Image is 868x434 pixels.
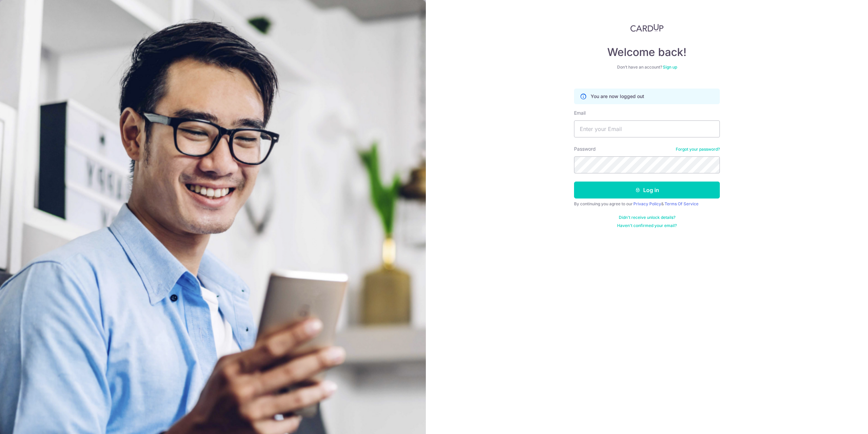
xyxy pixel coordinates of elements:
a: Privacy Policy [633,201,661,206]
a: Forgot your password? [676,147,720,152]
a: Haven't confirmed your email? [617,223,677,228]
div: Don’t have an account? [574,64,720,70]
img: CardUp Logo [630,24,664,32]
h4: Welcome back! [574,45,720,59]
label: Password [574,146,596,152]
input: Enter your Email [574,120,720,137]
a: Sign up [663,64,677,70]
a: Didn't receive unlock details? [619,215,675,220]
button: Log in [574,182,720,199]
label: Email [574,110,586,116]
a: Terms Of Service [665,201,698,206]
p: You are now logged out [591,93,644,100]
div: By continuing you agree to our & [574,201,720,207]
